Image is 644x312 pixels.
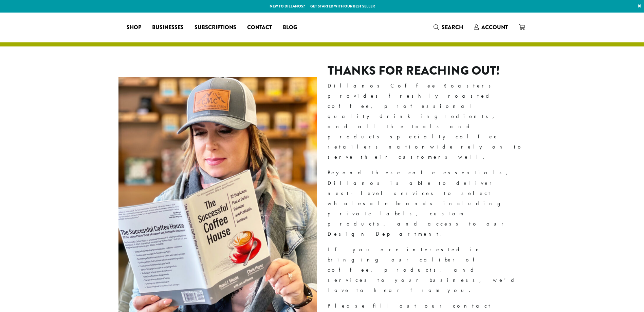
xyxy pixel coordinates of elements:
p: Dillanos Coffee Roasters provides freshly roasted coffee, professional quality drink ingredients,... [328,81,526,162]
span: Contact [247,23,272,32]
h2: Thanks for reaching out! [328,63,526,78]
span: Shop [127,23,141,32]
p: Beyond these cafe essentials, Dillanos is able to deliver next-level services to select wholesale... [328,168,526,239]
span: Businesses [152,23,184,32]
span: Blog [283,23,297,32]
span: Account [481,23,508,31]
span: Subscriptions [195,23,236,32]
a: Shop [121,22,147,33]
span: Search [442,23,463,31]
a: Search [428,22,468,33]
a: Get started with our best seller [310,3,375,9]
p: If you are interested in bringing our caliber of coffee, products, and services to your business,... [328,245,526,295]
